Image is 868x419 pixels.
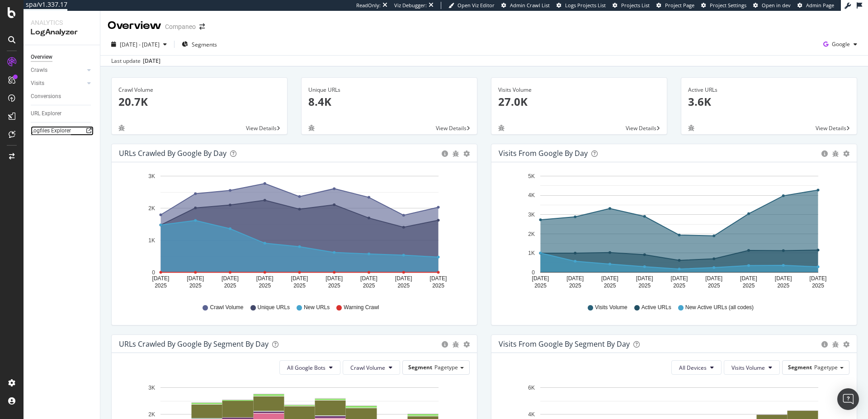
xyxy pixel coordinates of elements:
text: 2025 [155,282,167,289]
span: Unique URLs [258,304,290,311]
span: Active URLs [642,304,671,311]
a: Projects List [613,2,650,9]
div: Conversions [31,92,61,101]
div: Visits from Google by day [499,149,588,158]
div: Last update [111,57,160,65]
span: Project Page [665,2,694,9]
text: 2K [148,205,155,212]
text: 3K [148,385,155,391]
div: bug [832,341,839,348]
text: 3K [528,212,535,218]
div: Visits [31,79,44,88]
div: [DATE] [143,57,160,65]
text: 2025 [328,282,340,289]
span: View Details [246,124,277,132]
text: 2025 [397,282,410,289]
div: bug [453,151,459,157]
a: Crawls [31,66,85,75]
a: Conversions [31,92,94,101]
text: 2025 [363,282,375,289]
text: 2025 [189,282,202,289]
text: [DATE] [810,275,827,282]
button: Crawl Volume [343,360,400,375]
text: [DATE] [775,275,792,282]
button: Google [820,37,861,52]
span: View Details [816,124,846,132]
svg: A chart. [119,169,467,295]
span: Crawl Volume [210,304,243,311]
text: [DATE] [325,275,343,282]
text: 0 [532,269,535,276]
div: Viz Debugger: [394,2,427,9]
text: [DATE] [152,275,170,282]
span: Segment [408,363,432,371]
span: Logs Projects List [565,2,606,9]
span: Google [832,40,850,48]
a: Project Settings [701,2,746,9]
div: Logfiles Explorer [31,126,71,136]
text: [DATE] [601,275,618,282]
button: Segments [178,37,221,52]
a: Admin Page [797,2,834,9]
span: Segment [788,363,812,371]
a: Logfiles Explorer [31,126,94,136]
svg: A chart. [499,169,846,295]
div: Crawls [31,66,47,75]
text: [DATE] [532,275,549,282]
span: All Devices [679,364,707,372]
text: [DATE] [740,275,757,282]
p: 3.6K [688,94,850,109]
text: 2025 [224,282,236,289]
text: [DATE] [636,275,653,282]
span: [DATE] - [DATE] [120,41,160,48]
text: [DATE] [360,275,377,282]
p: 20.7K [118,94,280,109]
text: [DATE] [566,275,584,282]
div: circle-info [442,151,448,157]
div: bug [688,125,694,131]
div: URLs Crawled by Google By Segment By Day [119,339,269,348]
text: [DATE] [222,275,239,282]
text: 2025 [432,282,444,289]
text: 2025 [534,282,547,289]
span: Open in dev [762,2,791,9]
div: Overview [108,18,161,33]
a: Project Page [656,2,694,9]
span: View Details [626,124,656,132]
text: 2025 [293,282,306,289]
a: Logs Projects List [557,2,606,9]
span: Admin Page [806,2,834,9]
text: [DATE] [430,275,447,282]
div: bug [308,125,315,131]
text: 6K [528,385,535,391]
text: 2025 [743,282,755,289]
text: [DATE] [705,275,722,282]
span: New Active URLs (all codes) [685,304,754,311]
a: Open in dev [753,2,791,9]
a: Open Viz Editor [448,2,495,9]
text: 0 [152,269,155,276]
div: bug [453,341,459,348]
span: Open Viz Editor [458,2,495,9]
text: 2025 [673,282,685,289]
a: Overview [31,52,94,62]
div: Companeo [165,22,196,31]
text: [DATE] [256,275,274,282]
text: 1K [528,250,535,256]
div: bug [498,125,505,131]
div: Overview [31,52,52,62]
div: circle-info [821,151,828,157]
span: Segments [192,41,217,48]
span: Warning Crawl [344,304,379,311]
div: arrow-right-arrow-left [199,24,205,30]
span: Visits Volume [731,364,765,372]
div: gear [463,151,470,157]
text: [DATE] [671,275,688,282]
text: 1K [148,237,155,244]
div: URLs Crawled by Google by day [119,149,226,158]
button: All Devices [671,360,722,375]
text: 5K [528,173,535,179]
text: [DATE] [291,275,308,282]
text: 2K [148,411,155,418]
